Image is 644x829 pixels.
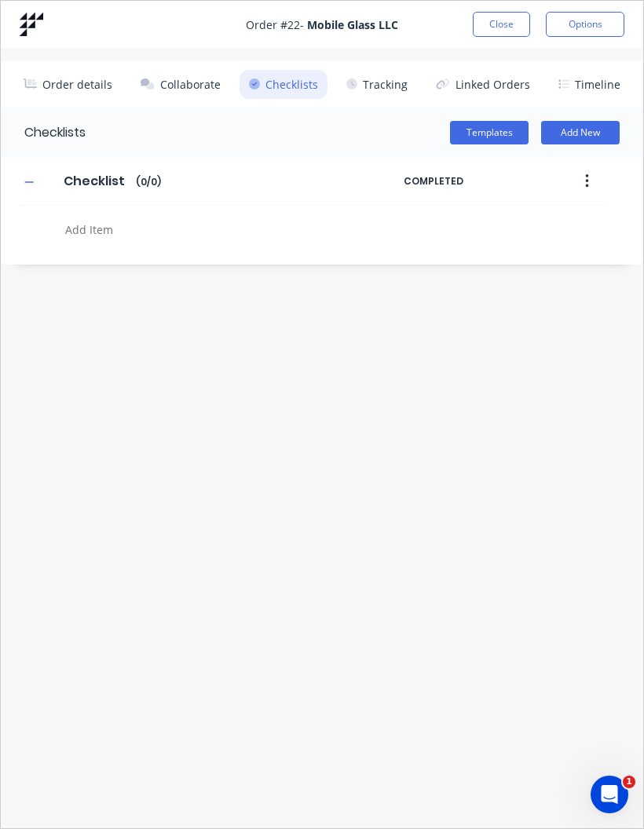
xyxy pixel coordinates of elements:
strong: Mobile Glass LLC [307,17,398,32]
img: Factory [20,13,43,36]
button: Close [473,12,530,37]
button: Tracking [337,70,417,99]
span: Order # 22 - [246,16,398,33]
span: 1 [623,776,635,788]
button: Timeline [549,70,630,99]
button: Add New [541,121,620,144]
button: Templates [450,121,529,144]
input: Enter Checklist name [54,170,136,193]
button: Order details [14,70,123,99]
button: Options [546,12,624,37]
span: COMPLETED [404,174,537,188]
iframe: Intercom live chat [591,776,628,813]
button: Collaborate [131,70,230,99]
button: Checklists [240,70,327,99]
span: ( 0 / 0 ) [136,175,161,189]
div: Checklists [1,108,86,158]
button: Linked Orders [426,70,540,99]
